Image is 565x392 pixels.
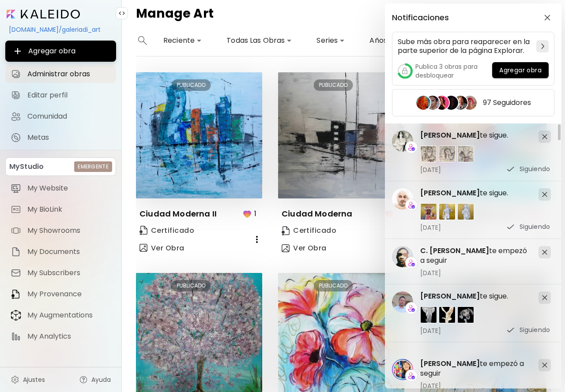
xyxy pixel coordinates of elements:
[420,359,531,378] h5: te empezó a seguir
[520,164,550,174] p: Siguiendo
[420,327,531,335] span: [DATE]
[420,246,489,256] span: C. [PERSON_NAME]
[544,15,550,21] img: closeButton
[398,37,533,55] h5: Sube más obra para reaparecer en la parte superior de la página Explorar.
[499,66,542,75] span: Agregar obra
[420,246,531,265] h5: te empezó a seguir
[420,166,531,174] span: [DATE]
[483,98,531,107] h5: 97 Seguidores
[492,62,549,80] a: Agregar obra
[540,11,554,25] button: closeButton
[415,62,492,80] h5: Publica 3 obras para desbloquear
[520,325,550,335] p: Siguiendo
[520,222,550,231] p: Siguiendo
[420,382,531,390] span: [DATE]
[492,62,549,78] button: Agregar obra
[420,291,480,301] span: [PERSON_NAME]
[420,131,531,140] h5: te sigue.
[420,130,480,140] span: [PERSON_NAME]
[420,269,531,277] span: [DATE]
[420,188,531,198] h5: te sigue.
[420,358,480,369] span: [PERSON_NAME]
[541,44,544,49] img: chevron
[420,224,531,231] span: [DATE]
[420,188,480,198] span: [PERSON_NAME]
[420,291,531,301] h5: te sigue.
[392,13,449,22] h5: Notificaciones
